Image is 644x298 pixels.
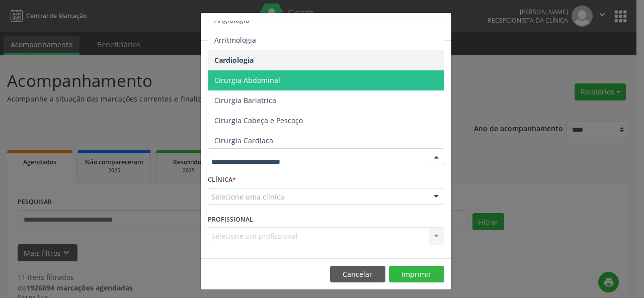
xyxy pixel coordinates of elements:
span: Cirurgia Abdominal [214,75,280,85]
span: Cardiologia [214,55,254,65]
label: PROFISSIONAL [208,212,253,227]
span: Cirurgia Bariatrica [214,95,276,105]
span: Arritmologia [214,35,256,45]
button: Close [431,13,451,38]
span: Selecione uma clínica [211,191,284,202]
span: Cirurgia Cabeça e Pescoço [214,116,303,125]
span: Cirurgia Cardiaca [214,136,273,145]
label: CLÍNICA [208,172,236,188]
button: Imprimir [389,266,444,283]
button: Cancelar [330,266,385,283]
h5: Relatório de agendamentos [208,20,323,33]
